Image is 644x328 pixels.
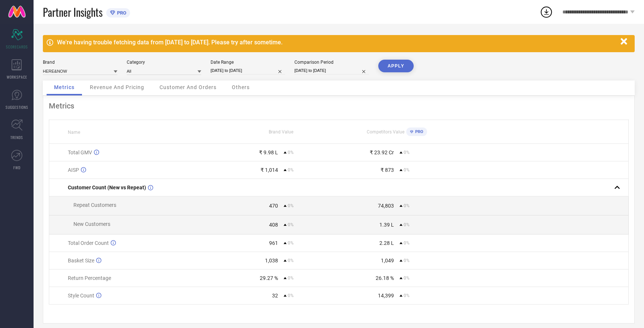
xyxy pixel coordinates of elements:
span: 0% [404,203,410,208]
span: SUGGESTIONS [6,104,28,110]
div: 74,803 [378,203,394,209]
span: Style Count [68,293,94,299]
span: 0% [404,240,410,246]
span: FWD [13,165,20,170]
div: 29.27 % [260,275,278,281]
span: Brand Value [269,129,293,135]
span: TRENDS [10,135,23,140]
div: We're having trouble fetching data from [DATE] to [DATE]. Please try after sometime. [57,39,617,46]
span: 0% [288,222,294,227]
span: 0% [288,203,294,208]
div: Open download list [540,5,553,19]
div: ₹ 1,014 [261,167,278,173]
span: 0% [288,293,294,298]
span: 0% [404,150,410,155]
span: 0% [404,167,410,173]
span: Others [232,84,250,90]
div: ₹ 873 [381,167,394,173]
span: 0% [404,222,410,227]
div: 1,038 [265,258,278,264]
span: 0% [404,293,410,298]
span: Name [68,130,80,135]
span: Customer And Orders [160,84,217,90]
span: 0% [288,240,294,246]
span: SCORECARDS [6,44,28,50]
button: APPLY [378,60,414,72]
span: Total GMV [68,149,92,155]
div: 961 [269,240,278,246]
span: 0% [404,275,410,281]
span: 0% [288,258,294,263]
span: Competitors Value [367,129,404,135]
span: Return Percentage [68,275,111,281]
span: Metrics [54,84,75,90]
span: WORKSPACE [7,74,27,80]
span: Customer Count (New vs Repeat) [68,184,146,190]
span: Partner Insights [43,4,102,20]
span: Revenue And Pricing [90,84,144,90]
div: ₹ 23.92 Cr [370,149,394,155]
span: PRO [115,10,126,16]
span: 0% [288,150,294,155]
div: Category [127,60,201,65]
span: Basket Size [68,258,94,264]
span: New Customers [73,221,110,227]
div: 32 [272,293,278,299]
span: 0% [404,258,410,263]
input: Select date range [211,67,285,75]
div: 1,049 [381,258,394,264]
div: ₹ 9.98 L [259,149,278,155]
span: 0% [288,275,294,281]
div: 470 [269,203,278,209]
input: Select comparison period [294,67,369,75]
div: Comparison Period [294,60,369,65]
div: Metrics [49,101,629,110]
div: Brand [43,60,117,65]
div: Date Range [211,60,285,65]
div: 26.18 % [376,275,394,281]
span: 0% [288,167,294,173]
span: PRO [413,129,423,134]
div: 408 [269,222,278,228]
div: 2.28 L [379,240,394,246]
span: Total Order Count [68,240,109,246]
span: AISP [68,167,79,173]
div: 14,399 [378,293,394,299]
div: 1.39 L [379,222,394,228]
span: Repeat Customers [73,202,116,208]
